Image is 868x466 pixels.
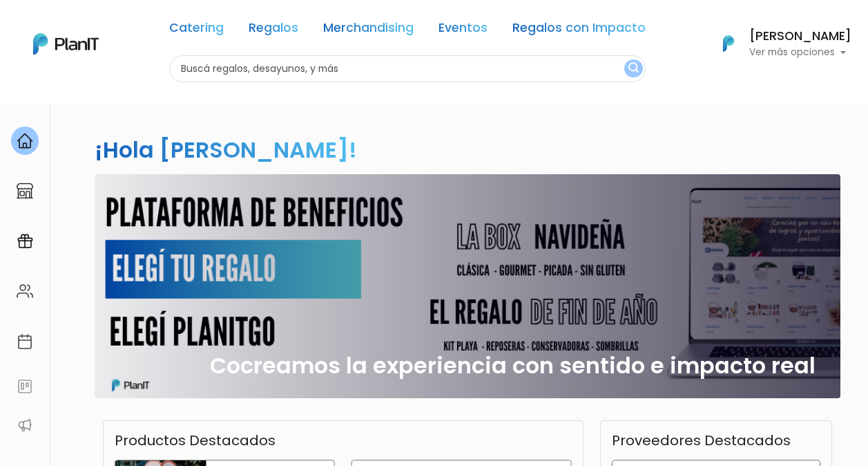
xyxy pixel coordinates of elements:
[169,22,224,39] a: Catering
[705,26,851,62] button: PlanIt Logo [PERSON_NAME] Ver más opciones
[17,378,33,395] img: feedback-78b5a0c8f98aac82b08bfc38622c3050aee476f2c9584af64705fc4e61158814.svg
[17,233,33,250] img: campaigns-02234683943229c281be62815700db0a1741e53638e28bf9629b52c665b00959.svg
[612,432,791,449] h3: Proveedores Destacados
[95,134,357,165] h2: ¡Hola [PERSON_NAME]!
[169,55,646,82] input: Buscá regalos, desayunos, y más
[17,283,33,299] img: people-662611757002400ad9ed0e3c099ab2801c6687ba6c219adb57efc949bc21e19d.svg
[249,22,298,39] a: Regalos
[17,417,33,434] img: partners-52edf745621dab592f3b2c58e3bca9d71375a7ef29c3b500c9f145b62cc070d4.svg
[17,133,33,149] img: home-e721727adea9d79c4d83392d1f703f7f8bce08238fde08b1acbfd93340b81755.svg
[115,432,276,449] h3: Productos Destacados
[210,353,816,379] h2: Cocreamos la experiencia con sentido e impacto real
[512,22,646,39] a: Regalos con Impacto
[17,183,33,199] img: marketplace-4ceaa7011d94191e9ded77b95e3339b90024bf715f7c57f8cf31f2d8c509eaba.svg
[17,333,33,350] img: calendar-87d922413cdce8b2cf7b7f5f62616a5cf9e4887200fb71536465627b3292af00.svg
[438,22,488,39] a: Eventos
[323,22,414,39] a: Merchandising
[749,48,851,57] p: Ver más opciones
[628,62,639,75] img: search_button-432b6d5273f82d61273b3651a40e1bd1b912527efae98b1b7a1b2c0702e16a8d.svg
[713,28,744,59] img: PlanIt Logo
[749,30,851,43] h6: [PERSON_NAME]
[33,33,99,55] img: PlanIt Logo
